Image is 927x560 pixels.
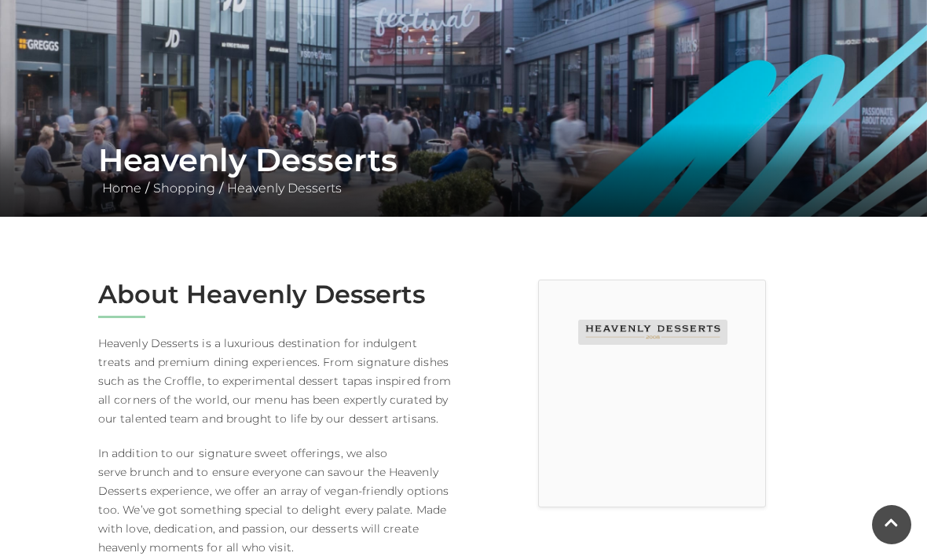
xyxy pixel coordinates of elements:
p: In addition to our signature sweet offerings, we also serve brunch and to ensure everyone can sav... [98,444,452,557]
a: Shopping [149,181,219,196]
div: / / [86,141,841,198]
p: Heavenly Desserts is a luxurious destination for indulgent treats and premium dining experiences.... [98,334,452,428]
a: Home [98,181,145,196]
a: Heavenly Desserts [223,181,346,196]
h1: Heavenly Desserts [98,141,829,179]
h2: About Heavenly Desserts [98,280,452,309]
